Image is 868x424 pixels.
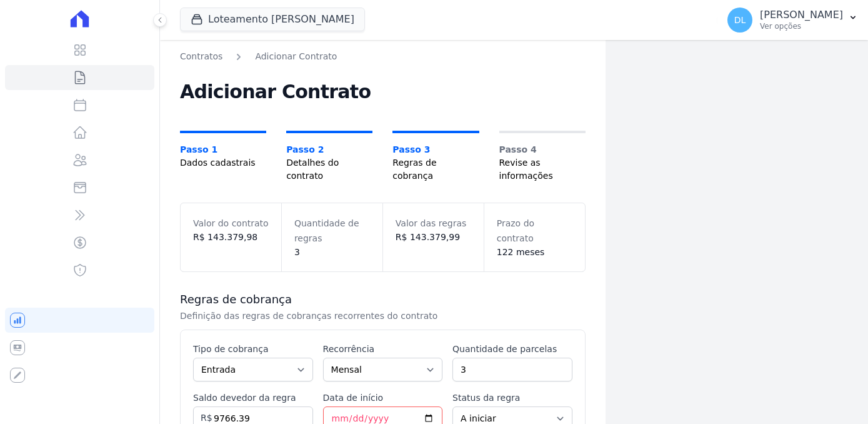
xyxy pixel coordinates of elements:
a: Adicionar Contrato [255,50,337,63]
dt: Valor das regras [396,216,471,231]
span: Passo 2 [286,143,372,156]
label: Quantidade de parcelas [452,343,572,355]
span: Revise as informações [499,156,586,183]
dd: R$ 143.379,98 [193,231,269,244]
dt: Valor do contrato [193,216,269,231]
span: DL [734,16,746,24]
button: DL [PERSON_NAME] Ver opções [717,3,868,38]
label: Tipo de cobrança [193,343,313,355]
p: Ver opções [760,21,843,31]
span: Regras de cobrança [392,156,479,183]
h3: Regras de cobrança [180,292,586,307]
dd: 122 meses [497,246,572,259]
label: Status da regra [452,391,572,404]
h2: Adicionar Contrato [180,83,586,101]
span: Detalhes do contrato [286,156,372,183]
span: Dados cadastrais [180,156,266,169]
span: Passo 1 [180,143,266,156]
dt: Quantidade de regras [294,216,370,246]
nav: Progress [180,131,586,183]
button: Loteamento [PERSON_NAME] [180,8,365,31]
p: Definição das regras de cobranças recorrentes do contrato [180,310,586,322]
label: Data de início [323,391,443,404]
label: Recorrência [323,343,443,355]
a: Contratos [180,50,222,63]
nav: Breadcrumb [180,50,586,63]
p: [PERSON_NAME] [760,9,843,21]
dd: 3 [294,246,370,259]
dt: Prazo do contrato [497,216,572,246]
label: Saldo devedor da regra [193,391,313,404]
span: Passo 4 [499,143,586,156]
span: Passo 3 [392,143,479,156]
dd: R$ 143.379,99 [396,231,471,244]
